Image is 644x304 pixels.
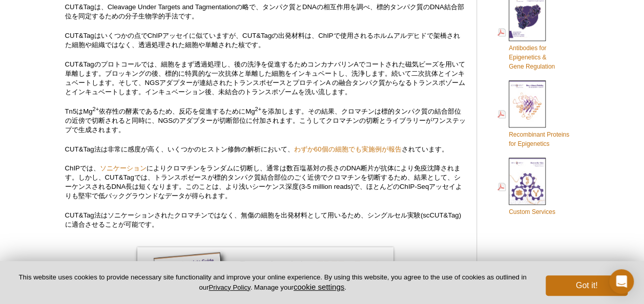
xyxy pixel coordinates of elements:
img: Rec_prots_140604_cover_web_70x200 [509,80,546,127]
span: Custom Services [509,208,555,215]
a: Custom Services [497,157,555,218]
p: ChIPでは、 によりクロマチンをランダムに切断し、通常は数百塩基対の長さのDNA断片が抗体により免疫沈降されます。しかし、CUT&Tagでは、トランスポゼースが標的タンパク質結合部位のごく近傍... [65,164,466,201]
a: Recombinant Proteinsfor Epigenetics [497,79,569,149]
button: Got it! [546,275,628,296]
a: Privacy Policy [209,284,250,291]
a: わずか60個の細胞でも実施例が報告 [294,145,402,153]
sup: 2+ [93,105,99,112]
button: cookie settings [294,283,344,291]
a: ソニケーション [100,164,147,172]
p: CUT&Tagはいくつかの点でChIPアッセイに似ていますが、CUT&Tagの出発材料は、ChIPで使用されるホルムアルデヒドで架橋された細胞や組織ではなく、透過処理された細胞や単離された核です。 [65,31,466,50]
p: This website uses cookies to provide necessary site functionality and improve your online experie... [16,273,529,292]
p: Tn5はMg 依存性の酵素であるため、反応を促進するためにMg を添加します。その結果、クロマチンは標的タンパク質の結合部位の近傍で切断されると同時に、NGSのアダプターが切断部位に付加されます... [65,107,466,135]
div: Open Intercom Messenger [609,269,634,294]
p: CUT&Tagのプロトコールでは、細胞をまず透過処理し、後の洗浄を促進するためコンカナバリンAでコートされた磁気ビーズを用いて単離します。ブロッキングの後、標的に特異的な一次抗体と単離した細胞を... [65,60,466,97]
span: Recombinant Proteins for Epigenetics [509,131,569,147]
p: CUT&Tag法はソニケーションされたクロマチンではなく、無傷の細胞を出発材料として用いるため、シングルセル実験(scCUT&Tag)に適合させることが可能です。 [65,211,466,229]
sup: 2+ [255,105,261,112]
img: Custom_Services_cover [509,158,546,205]
p: CUT&Tag法は非常に感度が高く、いくつかのヒストン修飾の解析において、 されています。 [65,145,466,154]
p: CUT&Tagは、Cleavage Under Targets and Tagmentationの略で、タンパク質とDNAの相互作用を調べ、標的タンパク質のDNA結合部位を同定するための分子生物... [65,3,466,21]
span: Antibodies for Epigenetics & Gene Regulation [509,45,555,70]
